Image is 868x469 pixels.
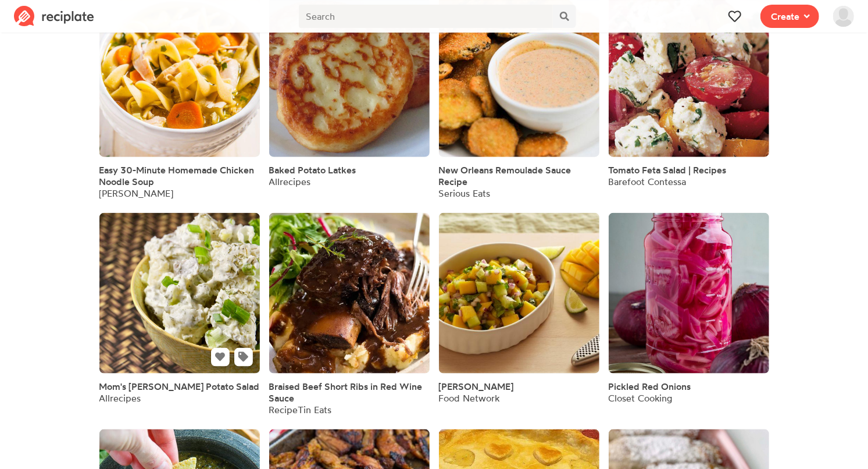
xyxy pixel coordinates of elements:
[609,392,691,404] div: Closet Cooking
[833,6,854,27] img: User's avatar
[299,5,553,28] input: Search
[439,392,514,404] div: Food Network
[269,404,430,415] div: RecipeTin Eats
[99,164,255,187] span: Easy 30-Minute Homemade Chicken Noodle Soup
[439,164,599,187] a: New Orleans Remoulade Sauce Recipe
[269,164,356,176] a: Baked Potato Latkes
[14,6,94,27] img: Reciplate
[99,164,260,187] a: Easy 30-Minute Homemade Chicken Noodle Soup
[269,381,423,404] span: Braised Beef Short Ribs in Red Wine Sauce
[760,5,819,28] button: Create
[439,187,599,199] div: Serious Eats
[99,392,260,404] div: Allrecipes
[771,9,799,23] span: Create
[99,381,260,392] a: Mom's [PERSON_NAME] Potato Salad
[609,176,727,187] div: Barefoot Contessa
[269,381,430,404] a: Braised Beef Short Ribs in Red Wine Sauce
[99,187,260,199] div: [PERSON_NAME]
[609,381,691,392] a: Pickled Red Onions
[439,164,571,187] span: New Orleans Remoulade Sauce Recipe
[269,176,356,187] div: Allrecipes
[609,164,727,176] a: Tomato Feta Salad | Recipes
[439,381,514,392] a: [PERSON_NAME]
